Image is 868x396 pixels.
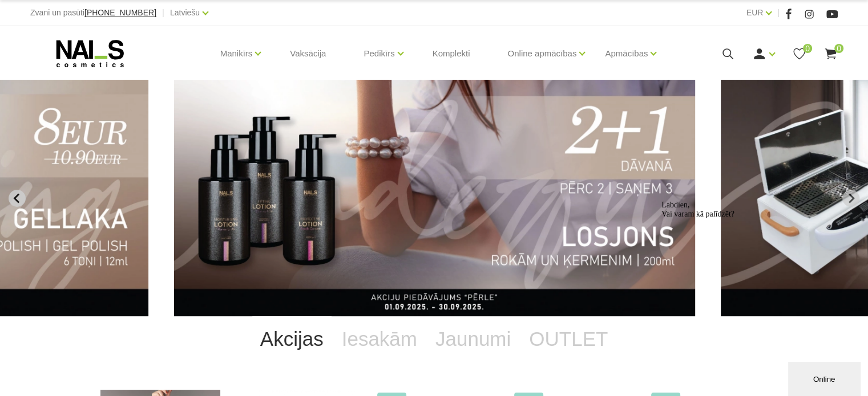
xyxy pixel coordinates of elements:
span: Labdien, Vai varam kā palīdzēt? [5,5,78,22]
a: [PHONE_NUMBER] [84,9,156,17]
span: [PHONE_NUMBER] [84,8,156,17]
iframe: chat widget [657,196,862,356]
a: Pedikīrs [364,31,394,76]
a: Vaksācija [281,26,335,81]
a: Akcijas [251,316,333,362]
span: 0 [803,44,812,53]
a: EUR [746,6,764,19]
a: Komplekti [423,26,479,81]
a: Apmācības [605,31,648,76]
a: 0 [823,47,838,61]
a: Iesakām [333,316,426,362]
iframe: chat widget [788,360,862,396]
a: Latviešu [170,6,200,19]
a: OUTLET [520,316,617,362]
span: 0 [834,44,843,53]
span: | [777,6,780,20]
span: | [162,6,164,20]
div: Labdien,Vai varam kā palīdzēt? [5,5,210,23]
a: Jaunumi [426,316,520,362]
a: Online apmācības [507,31,576,76]
a: Manikīrs [220,31,253,76]
button: Previous slide [9,190,26,207]
a: 0 [792,47,806,61]
li: 7 of 14 [174,80,695,316]
div: Zvani un pasūti [30,6,156,20]
button: Next slide [842,190,859,207]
